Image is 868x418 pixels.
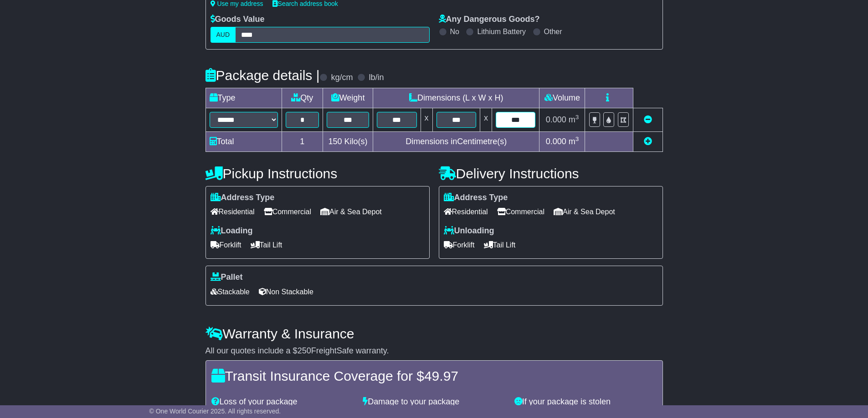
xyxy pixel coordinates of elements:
[211,238,241,252] span: Forklift
[569,115,579,124] span: m
[298,346,311,355] span: 250
[373,88,539,108] td: Dimensions (L x W x H)
[480,108,492,131] td: x
[323,88,373,108] td: Weight
[444,226,494,236] label: Unloading
[444,193,508,203] label: Address Type
[211,368,657,383] h4: Transit Insurance Coverage for $
[211,285,250,299] span: Stackable
[497,205,544,219] span: Commercial
[282,88,323,108] td: Qty
[373,131,539,151] td: Dimensions in Centimetre(s)
[205,68,320,83] h4: Package details |
[369,73,384,83] label: lb/in
[264,205,311,219] span: Commercial
[439,15,540,25] label: Any Dangerous Goods?
[439,166,663,181] h4: Delivery Instructions
[205,166,430,181] h4: Pickup Instructions
[259,285,313,299] span: Non Stackable
[544,27,562,36] label: Other
[444,205,488,219] span: Residential
[211,226,253,236] label: Loading
[323,131,373,151] td: Kilo(s)
[205,88,282,108] td: Type
[358,397,510,407] div: Damage to your package
[211,27,236,43] label: AUD
[444,238,475,252] span: Forklift
[575,136,579,142] sup: 3
[211,272,243,282] label: Pallet
[149,408,281,415] span: © One World Courier 2025. All rights reserved.
[539,88,585,108] td: Volume
[424,368,458,383] span: 49.97
[282,131,323,151] td: 1
[211,205,255,219] span: Residential
[205,346,663,356] div: All our quotes include a $ FreightSafe warranty.
[484,238,516,252] span: Tail Lift
[644,115,652,124] a: Remove this item
[211,193,275,203] label: Address Type
[320,205,382,219] span: Air & Sea Depot
[205,131,282,151] td: Total
[450,27,459,36] label: No
[329,137,342,146] span: 150
[510,397,662,407] div: If your package is stolen
[546,115,566,124] span: 0.000
[644,137,652,146] a: Add new item
[251,238,282,252] span: Tail Lift
[205,326,663,341] h4: Warranty & Insurance
[554,205,615,219] span: Air & Sea Depot
[331,73,353,83] label: kg/cm
[211,15,265,25] label: Goods Value
[421,108,432,131] td: x
[575,114,579,121] sup: 3
[207,397,359,407] div: Loss of your package
[569,137,579,146] span: m
[546,137,566,146] span: 0.000
[477,27,526,36] label: Lithium Battery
